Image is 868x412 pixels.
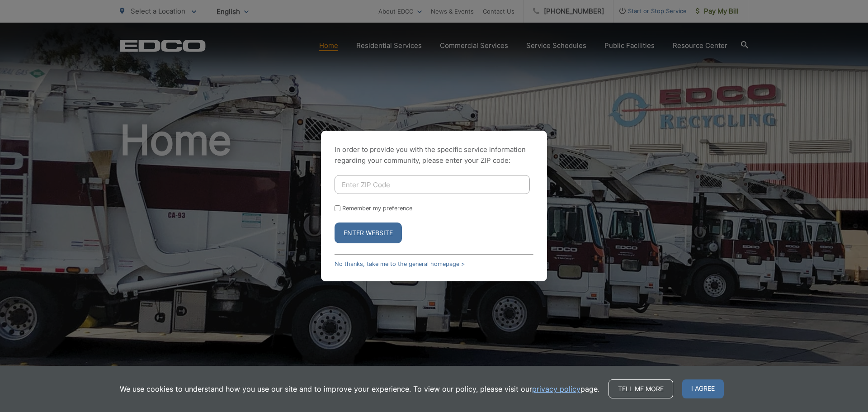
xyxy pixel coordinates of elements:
[335,223,402,243] button: Enter Website
[335,144,533,166] p: In order to provide you with the specific service information regarding your community, please en...
[609,379,673,398] a: Tell me more
[335,175,530,194] input: Enter ZIP Code
[532,384,580,394] a: privacy policy
[120,384,599,394] p: We use cookies to understand how you use our site and to improve your experience. To view our pol...
[682,379,724,398] span: I agree
[335,260,465,267] a: No thanks, take me to the general homepage >
[342,205,412,212] label: Remember my preference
